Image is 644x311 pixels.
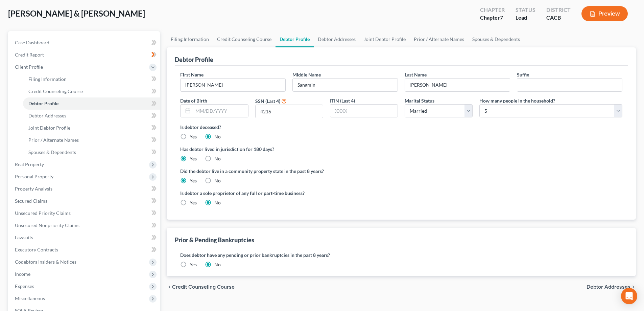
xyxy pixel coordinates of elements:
[190,261,197,268] label: Yes
[28,101,58,106] span: Debtor Profile
[276,31,314,47] a: Debtor Profile
[167,284,235,290] button: chevron_left Credit Counseling Course
[9,219,160,231] a: Unsecured Nonpriority Claims
[193,105,248,117] input: MM/DD/YYYY
[256,105,323,118] input: XXXX
[15,40,49,45] span: Case Dashboard
[405,79,510,91] input: --
[480,6,505,14] div: Chapter
[23,146,160,158] a: Spouses & Dependents
[630,284,636,290] i: chevron_right
[28,125,70,131] span: Joint Debtor Profile
[15,198,47,204] span: Secured Claims
[15,259,76,265] span: Codebtors Insiders & Notices
[172,284,235,290] span: Credit Counseling Course
[15,271,30,277] span: Income
[9,244,160,256] a: Executory Contracts
[190,133,197,140] label: Yes
[8,8,145,18] span: [PERSON_NAME] & [PERSON_NAME]
[180,190,398,197] label: Is debtor a sole proprietor of any full or part-time business?
[546,6,571,14] div: District
[15,283,34,289] span: Expenses
[214,199,221,206] label: No
[190,199,197,206] label: Yes
[23,97,160,110] a: Debtor Profile
[28,113,66,118] span: Debtor Addresses
[581,6,628,21] button: Preview
[23,110,160,122] a: Debtor Addresses
[190,177,197,184] label: Yes
[9,195,160,207] a: Secured Claims
[9,231,160,244] a: Lawsuits
[255,97,280,105] label: SSN (Last 4)
[15,186,52,192] span: Property Analysis
[180,251,622,259] label: Does debtor have any pending or prior bankruptcies in the past 8 years?
[15,64,43,70] span: Client Profile
[180,71,204,78] label: First Name
[175,55,213,64] div: Debtor Profile
[15,52,44,58] span: Credit Report
[23,122,160,134] a: Joint Debtor Profile
[167,31,213,47] a: Filing Information
[9,207,160,219] a: Unsecured Priority Claims
[23,73,160,85] a: Filing Information
[410,31,468,47] a: Prior / Alternate Names
[15,247,58,252] span: Executory Contracts
[28,137,79,143] span: Prior / Alternate Names
[23,134,160,146] a: Prior / Alternate Names
[292,71,321,78] label: Middle Name
[479,97,555,104] label: How many people in the household?
[167,284,172,290] i: chevron_left
[180,146,622,153] label: Has debtor lived in jurisdiction for 180 days?
[330,97,355,104] label: ITIN (Last 4)
[9,49,160,61] a: Credit Report
[180,124,622,131] label: Is debtor deceased?
[517,79,622,91] input: --
[28,88,83,94] span: Credit Counseling Course
[9,37,160,49] a: Case Dashboard
[180,97,207,104] label: Date of Birth
[181,79,285,91] input: --
[516,6,535,14] div: Status
[214,155,221,162] label: No
[500,14,503,21] span: 7
[15,161,44,167] span: Real Property
[214,177,221,184] label: No
[180,168,622,175] label: Did the debtor live in a community property state in the past 8 years?
[360,31,410,47] a: Joint Debtor Profile
[468,31,524,47] a: Spouses & Dependents
[15,235,33,240] span: Lawsuits
[15,174,53,179] span: Personal Property
[621,288,637,304] div: Open Intercom Messenger
[15,295,45,301] span: Miscellaneous
[23,85,160,97] a: Credit Counseling Course
[28,149,76,155] span: Spouses & Dependents
[214,133,221,140] label: No
[587,284,630,290] span: Debtor Addresses
[15,210,71,216] span: Unsecured Priority Claims
[516,14,535,22] div: Lead
[213,31,276,47] a: Credit Counseling Course
[330,105,398,117] input: XXXX
[405,97,434,104] label: Marital Status
[15,222,79,228] span: Unsecured Nonpriority Claims
[517,71,529,78] label: Suffix
[175,236,254,244] div: Prior & Pending Bankruptcies
[546,14,571,22] div: CACB
[587,284,636,290] button: Debtor Addresses chevron_right
[405,71,427,78] label: Last Name
[28,76,67,82] span: Filing Information
[314,31,360,47] a: Debtor Addresses
[190,155,197,162] label: Yes
[480,14,505,22] div: Chapter
[9,183,160,195] a: Property Analysis
[293,79,398,91] input: M.I
[214,261,221,268] label: No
